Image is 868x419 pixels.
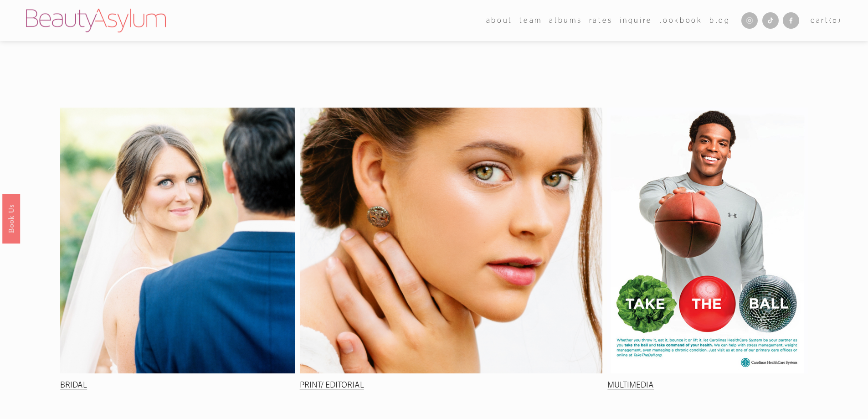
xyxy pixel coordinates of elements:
a: BRIDAL [60,380,87,390]
a: PRINT/ EDITORIAL [300,380,364,390]
a: Lookbook [659,14,702,27]
span: team [519,15,542,26]
a: Book Us [2,193,20,243]
img: Beauty Asylum | Bridal Hair &amp; Makeup Charlotte &amp; Atlanta [26,9,166,32]
span: ( ) [829,16,842,24]
a: Blog [709,14,730,27]
a: albums [549,14,582,27]
span: about [486,15,513,26]
a: Inquire [620,14,652,27]
a: 0 items in cart [811,15,842,26]
a: TikTok [762,12,779,29]
a: MULTIMEDIA [607,380,654,390]
a: Rates [589,14,613,27]
span: 0 [832,16,838,24]
a: Instagram [741,12,758,29]
a: folder dropdown [486,14,513,27]
a: folder dropdown [519,14,542,27]
a: Facebook [783,12,799,29]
